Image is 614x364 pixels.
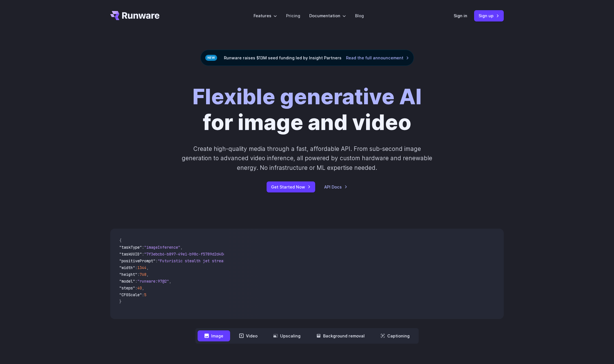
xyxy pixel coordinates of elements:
span: "taskType" [119,245,142,250]
p: Create high-quality media through a fast, affordable API. From sub-second image generation to adv... [181,144,433,172]
a: Sign up [474,10,504,21]
button: Image [198,330,230,341]
label: Features [254,12,277,19]
button: Captioning [374,330,416,341]
span: "imageInference" [144,245,180,250]
span: "taskUUID" [119,252,142,257]
a: Blog [355,12,364,19]
span: 5 [144,292,146,297]
span: { [119,238,122,243]
span: "width" [119,265,135,270]
button: Background removal [310,330,371,341]
button: Upscaling [267,330,307,341]
button: Video [232,330,264,341]
a: Pricing [286,12,300,19]
a: Sign in [454,12,467,19]
strong: Flexible generative AI [193,84,422,109]
span: : [142,245,144,250]
span: : [135,265,137,270]
span: , [146,272,149,277]
span: "CFGScale" [119,292,142,297]
a: Get Started Now [267,181,315,192]
label: Documentation [309,12,346,19]
span: : [142,252,144,257]
span: 768 [140,272,146,277]
span: "model" [119,279,135,284]
span: "positivePrompt" [119,258,155,263]
h1: for image and video [193,84,422,135]
span: "steps" [119,285,135,291]
span: , [180,245,183,250]
span: , [142,285,144,291]
span: "Futuristic stealth jet streaking through a neon-lit cityscape with glowing purple exhaust" [158,258,364,263]
span: , [146,265,149,270]
span: 40 [137,285,142,291]
span: "7f3ebcb6-b897-49e1-b98c-f5789d2d40d7" [144,252,230,257]
div: Runware raises $13M seed funding led by Insight Partners [200,50,414,66]
a: Go to / [110,11,159,20]
span: : [137,272,140,277]
span: : [155,258,158,263]
span: : [135,285,137,291]
span: , [169,279,171,284]
span: "runware:97@2" [137,279,169,284]
span: : [135,279,137,284]
span: } [119,299,122,304]
span: "height" [119,272,137,277]
a: Read the full announcement [346,55,409,61]
a: API Docs [324,184,347,190]
span: : [142,292,144,297]
span: 1344 [137,265,146,270]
